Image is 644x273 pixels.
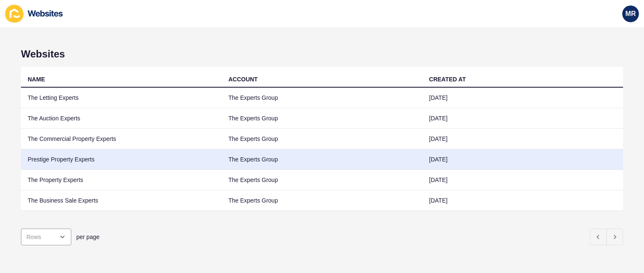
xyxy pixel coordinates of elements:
[222,88,423,108] td: The Experts Group
[222,190,423,211] td: The Experts Group
[21,229,71,245] div: open menu
[222,108,423,129] td: The Experts Group
[422,190,623,211] td: [DATE]
[222,129,423,149] td: The Experts Group
[222,170,423,190] td: The Experts Group
[21,190,222,211] td: The Business Sale Experts
[21,88,222,108] td: The Letting Experts
[422,88,623,108] td: [DATE]
[21,170,222,190] td: The Property Experts
[76,233,99,241] span: per page
[222,149,423,170] td: The Experts Group
[21,48,623,60] h1: Websites
[422,170,623,190] td: [DATE]
[21,108,222,129] td: The Auction Experts
[21,149,222,170] td: Prestige Property Experts
[429,75,466,83] div: CREATED AT
[422,108,623,129] td: [DATE]
[229,75,258,83] div: ACCOUNT
[21,129,222,149] td: The Commercial Property Experts
[422,149,623,170] td: [DATE]
[28,75,45,83] div: NAME
[626,10,636,18] span: MR
[422,129,623,149] td: [DATE]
